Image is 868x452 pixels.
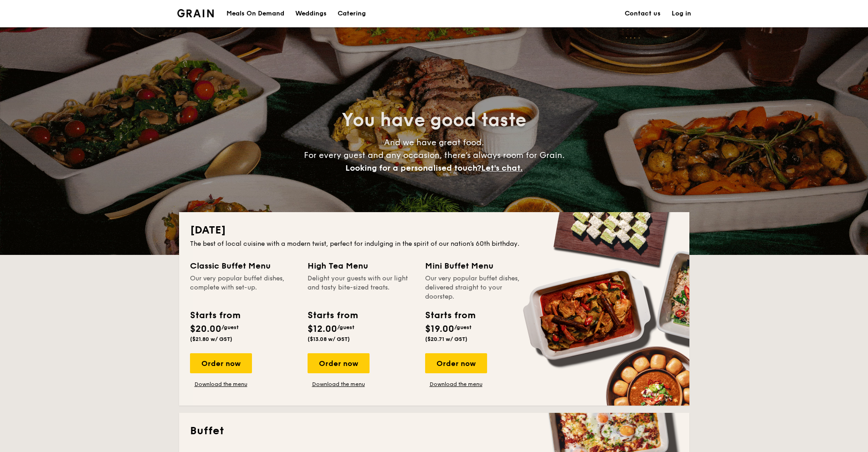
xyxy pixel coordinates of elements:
[454,324,472,330] span: /guest
[190,324,221,335] span: $20.00
[177,9,214,17] a: Logotype
[221,324,239,330] span: /guest
[190,381,252,388] a: Download the menu
[190,309,240,322] div: Starts from
[190,239,678,249] div: The best of local cuisine with a modern twist, perfect for indulging in the spirit of our nation’...
[337,324,354,330] span: /guest
[425,274,532,301] div: Our very popular buffet dishes, delivered straight to your doorstep.
[308,259,414,272] div: High Tea Menu
[425,259,532,272] div: Mini Buffet Menu
[190,223,678,238] h2: [DATE]
[190,424,678,438] h2: Buffet
[425,336,467,342] span: ($20.71 w/ GST)
[308,336,350,342] span: ($13.08 w/ GST)
[190,336,232,342] span: ($21.80 w/ GST)
[308,324,337,335] span: $12.00
[425,324,454,335] span: $19.00
[177,9,214,17] img: Grain
[308,274,414,301] div: Delight your guests with our light and tasty bite-sized treats.
[481,163,523,173] span: Let's chat.
[425,309,475,322] div: Starts from
[308,309,357,322] div: Starts from
[190,353,252,373] div: Order now
[308,381,370,388] a: Download the menu
[425,381,487,388] a: Download the menu
[308,353,370,373] div: Order now
[190,274,297,301] div: Our very popular buffet dishes, complete with set-up.
[425,353,487,373] div: Order now
[190,259,297,272] div: Classic Buffet Menu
